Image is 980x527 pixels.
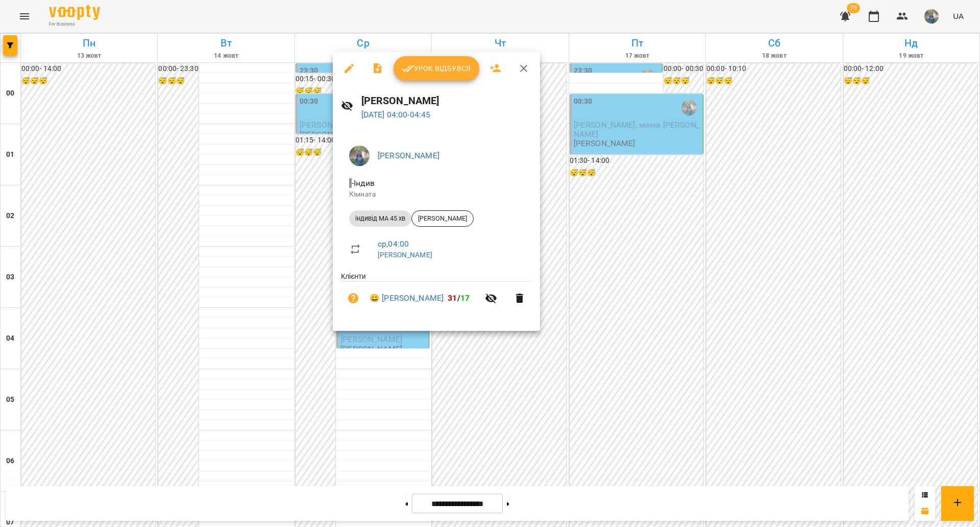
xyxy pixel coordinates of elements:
span: індивід МА 45 хв [349,214,411,223]
b: / [448,293,470,303]
p: Кімната [349,189,524,200]
a: [DATE] 04:00-04:45 [361,110,431,119]
span: - Індив [349,178,377,188]
a: [PERSON_NAME] [378,251,432,259]
div: [PERSON_NAME] [411,210,474,227]
a: ср , 04:00 [378,239,409,249]
a: 😀 [PERSON_NAME] [370,292,444,304]
a: [PERSON_NAME] [378,151,439,160]
span: 17 [460,293,470,303]
ul: Клієнти [341,271,532,319]
h6: [PERSON_NAME] [361,93,532,109]
span: Урок відбувся [402,62,471,75]
span: [PERSON_NAME] [412,214,473,223]
button: Візит ще не сплачено. Додати оплату? [341,286,365,310]
span: 31 [448,293,457,303]
img: de1e453bb906a7b44fa35c1e57b3518e.jpg [349,146,370,166]
button: Урок відбувся [394,56,479,81]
